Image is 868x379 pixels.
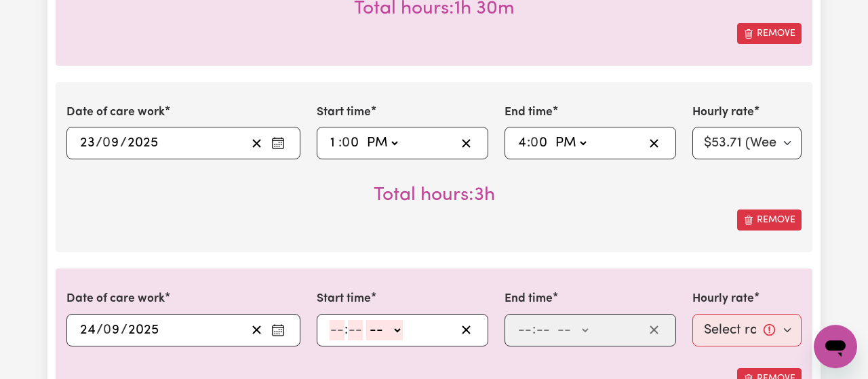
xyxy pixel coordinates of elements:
[103,323,111,337] span: 0
[120,136,127,151] span: /
[517,133,527,153] input: --
[692,104,754,121] label: Hourly rate
[317,104,371,121] label: Start time
[342,136,350,150] span: 0
[267,320,289,340] button: Enter the date of care work
[530,136,538,150] span: 0
[374,186,495,205] span: Total hours worked: 3 hours
[348,320,363,340] input: --
[66,104,165,121] label: Date of care work
[103,133,120,153] input: --
[342,133,360,153] input: --
[532,323,536,338] span: :
[79,133,96,153] input: --
[317,290,371,308] label: Start time
[79,320,96,340] input: --
[692,290,754,308] label: Hourly rate
[505,290,553,308] label: End time
[532,133,549,153] input: --
[344,323,348,338] span: :
[505,104,553,121] label: End time
[737,210,802,231] button: Remove this shift
[330,320,344,340] input: --
[814,325,857,368] iframe: Button to launch messaging window
[104,320,121,340] input: --
[330,133,338,153] input: --
[267,133,289,153] button: Enter the date of care work
[102,136,111,150] span: 0
[96,136,102,151] span: /
[121,323,127,338] span: /
[96,323,103,338] span: /
[246,133,267,153] button: Clear date
[66,290,165,308] label: Date of care work
[517,320,532,340] input: --
[737,23,802,44] button: Remove this shift
[527,136,530,151] span: :
[246,320,267,340] button: Clear date
[536,320,551,340] input: --
[338,136,342,151] span: :
[127,320,159,340] input: ----
[127,133,159,153] input: ----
